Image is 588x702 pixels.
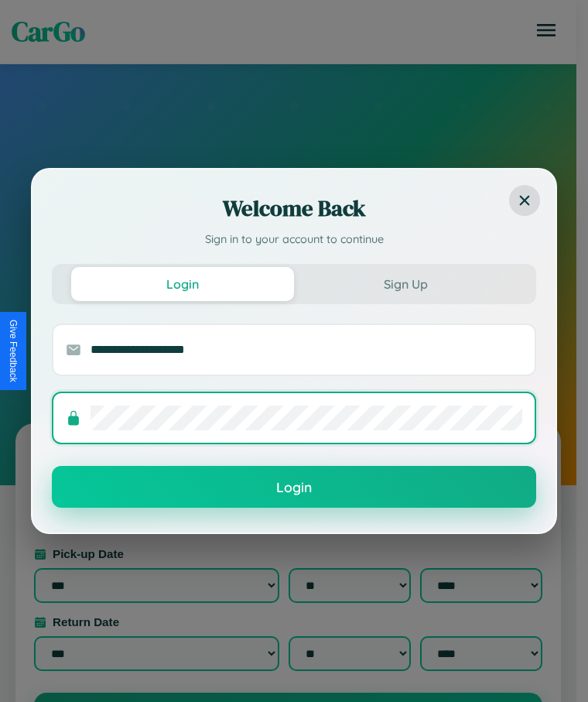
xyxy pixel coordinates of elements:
p: Sign in to your account to continue [52,231,536,248]
button: Login [71,267,294,301]
h2: Welcome Back [52,193,536,224]
button: Login [52,466,536,508]
div: Give Feedback [8,320,19,382]
button: Sign Up [294,267,517,301]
